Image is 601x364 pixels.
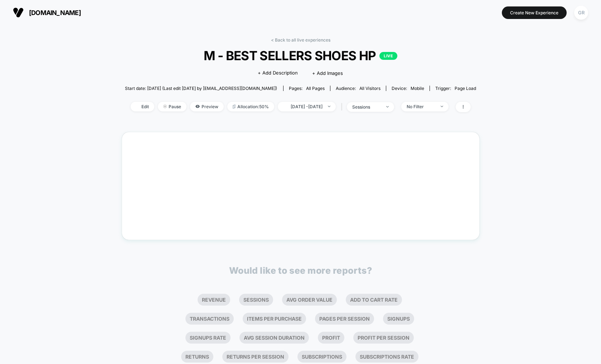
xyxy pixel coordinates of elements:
[233,105,236,109] img: rebalance
[29,9,81,16] span: [DOMAIN_NAME]
[435,86,476,91] div: Trigger:
[289,86,325,91] div: Pages:
[353,332,414,344] li: Profit Per Session
[359,86,381,91] span: All Visitors
[271,37,330,43] a: < Back to all live experiences
[379,52,397,60] p: LIVE
[339,102,347,112] span: |
[142,48,459,63] span: M - BEST SELLERS SHOES HP
[407,104,435,109] div: No Filter
[13,7,24,18] img: Visually logo
[574,6,588,20] div: GR
[386,86,430,91] span: Device:
[222,351,289,363] li: Returns Per Session
[306,86,325,91] span: all pages
[190,102,224,111] span: Preview
[411,86,424,91] span: mobile
[282,294,337,306] li: Avg Order Value
[185,332,231,344] li: Signups Rate
[185,313,234,325] li: Transactions
[229,265,372,276] p: Would like to see more reports?
[312,70,343,76] span: + Add Images
[158,102,186,111] span: Pause
[125,86,277,91] span: Start date: [DATE] (Last edit [DATE] by [EMAIL_ADDRESS][DOMAIN_NAME])
[383,313,414,325] li: Signups
[239,332,309,344] li: Avg Session Duration
[239,294,273,306] li: Sessions
[455,86,476,91] span: Page Load
[131,102,154,111] span: Edit
[318,332,344,344] li: Profit
[227,102,274,111] span: Allocation: 50%
[243,313,306,325] li: Items Per Purchase
[278,102,336,111] span: [DATE] - [DATE]
[163,105,167,108] img: end
[352,104,381,110] div: sessions
[181,351,213,363] li: Returns
[441,106,443,107] img: end
[346,294,402,306] li: Add To Cart Rate
[297,351,346,363] li: Subscriptions
[328,106,330,107] img: end
[11,7,83,18] button: [DOMAIN_NAME]
[315,313,374,325] li: Pages Per Session
[355,351,418,363] li: Subscriptions Rate
[336,86,381,91] div: Audience:
[386,106,389,107] img: end
[258,70,298,77] span: + Add Description
[502,6,567,19] button: Create New Experience
[198,294,230,306] li: Revenue
[572,5,590,20] button: GR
